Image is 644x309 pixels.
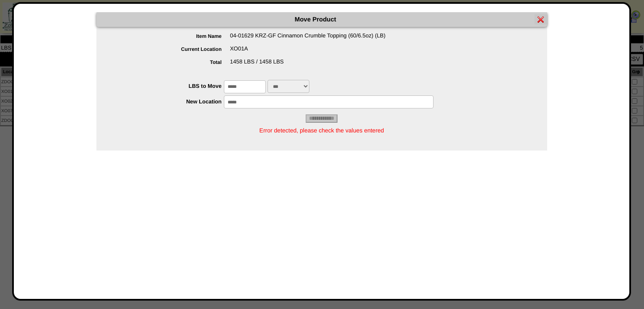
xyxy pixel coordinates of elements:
div: XO01A [113,45,547,58]
div: Error detected, please check the values entered [96,123,547,138]
label: LBS to Move [113,83,224,89]
div: Move Product [96,12,547,27]
div: 04-01629 KRZ-GF Cinnamon Crumble Topping (60/6.5oz) (LB) [113,32,547,45]
label: Current Location [113,46,230,52]
div: 1458 LBS / 1458 LBS [113,58,547,71]
img: error.gif [538,16,544,23]
label: Total [113,59,230,65]
label: Item Name [113,33,230,39]
label: New Location [113,98,224,105]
